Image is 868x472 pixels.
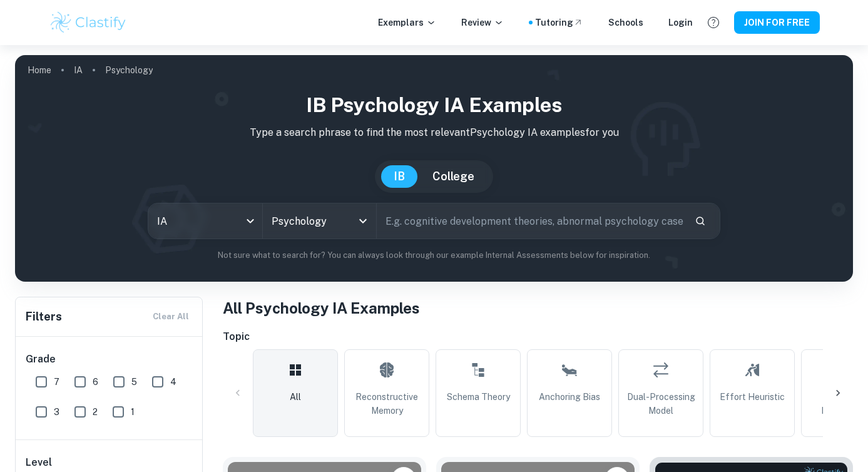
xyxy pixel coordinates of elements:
p: Psychology [105,63,153,77]
a: IA [74,61,83,79]
span: Dual-Processing Model [624,390,698,418]
span: 2 [93,405,98,419]
button: Help and Feedback [703,12,724,33]
p: Not sure what to search for? You can always look through our example Internal Assessments below f... [25,249,843,262]
button: IB [381,165,417,188]
span: 5 [131,375,137,389]
h6: Level [26,455,193,470]
span: 4 [170,375,176,389]
span: Anchoring Bias [539,390,600,404]
span: Reconstructive Memory [350,390,424,418]
span: Effort Heuristic [720,390,785,404]
a: Tutoring [535,16,583,29]
a: Home [28,61,51,79]
span: 7 [54,375,59,389]
input: E.g. cognitive development theories, abnormal psychology case studies, social psychology experime... [377,203,685,239]
h1: IB Psychology IA examples [25,90,843,120]
a: Schools [608,16,643,29]
a: Login [668,16,693,29]
img: Clastify logo [49,10,128,35]
p: Type a search phrase to find the most relevant Psychology IA examples for you [25,125,843,140]
span: All [290,390,301,404]
span: 6 [93,375,98,389]
h6: Topic [223,329,853,344]
button: College [420,165,487,188]
div: IA [148,203,262,239]
h6: Filters [26,308,62,326]
button: Open [354,212,372,230]
span: 3 [54,405,59,419]
button: Search [690,210,711,232]
img: profile cover [15,55,853,282]
button: JOIN FOR FREE [734,11,820,34]
h1: All Psychology IA Examples [223,297,853,319]
p: Review [461,16,504,29]
p: Exemplars [378,16,436,29]
span: Schema Theory [447,390,510,404]
span: 1 [131,405,135,419]
h6: Grade [26,352,193,367]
